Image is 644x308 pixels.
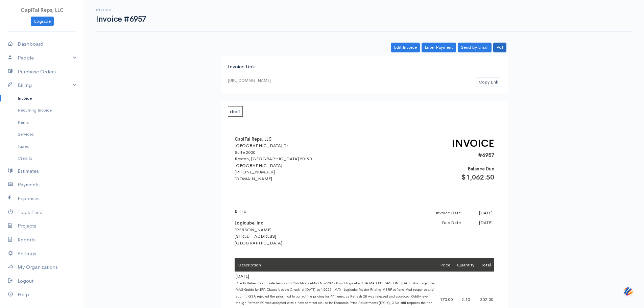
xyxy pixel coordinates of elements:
td: Due Date [410,218,463,228]
div: [GEOGRAPHIC_DATA] Dr Suite 2000 Reston, [GEOGRAPHIC_DATA] 20190 [GEOGRAPHIC_DATA] [PHONE_NUMBER] ... [235,142,353,182]
td: Description [235,258,437,272]
div: Invoice Link [228,63,501,71]
div: [PERSON_NAME] [STREET_ADDRESS] [GEOGRAPHIC_DATA] [235,208,353,246]
button: Copy Link [476,77,501,87]
td: Quantity [454,258,478,272]
b: Logicube, Inc [235,220,263,226]
h1: Invoice #6957 [96,15,146,23]
a: Pdf [493,43,506,52]
h6: Invoice [96,8,146,12]
span: CapITal Reps, LLC [21,7,64,13]
a: Enter Payment [422,43,456,52]
a: Upgrade [31,17,54,26]
span: draft [228,106,243,117]
td: Invoice Date [410,208,463,218]
p: Bill To [235,208,353,215]
img: svg+xml;base64,PHN2ZyB3aWR0aD0iNDQiIGhlaWdodD0iNDQiIHZpZXdCb3g9IjAgMCA0NCA0NCIgZmlsbD0ibm9uZSIgeG... [623,285,634,298]
span: #6957 [478,151,494,159]
td: Price [437,258,454,272]
span: Balance Due [468,166,494,172]
div: [URL][DOMAIN_NAME] [228,77,271,84]
span: $1,062.50 [461,173,494,182]
td: [DATE] [462,218,494,228]
a: Send By Email [458,43,492,52]
a: Edit Invoice [391,43,420,52]
b: CapITal Reps, LLC [235,136,272,142]
span: INVOICE [452,137,494,150]
td: [DATE] [462,208,494,218]
td: Total [478,258,494,272]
